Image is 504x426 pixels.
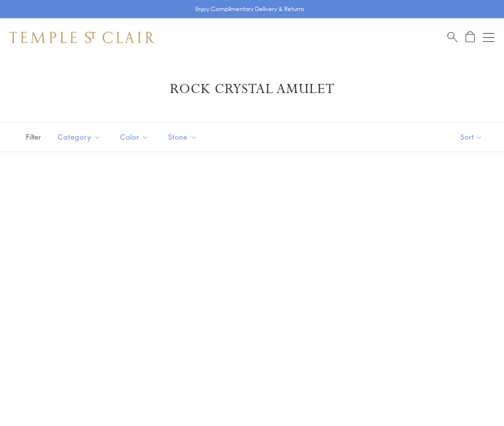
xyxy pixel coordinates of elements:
[195,4,304,14] p: Enjoy Complimentary Delivery & Returns
[10,32,155,43] img: Temple St. Clair
[483,32,494,43] button: Open navigation
[115,131,156,143] span: Color
[447,31,457,43] a: Search
[24,81,480,98] h1: Rock Crystal Amulet
[466,31,475,43] a: Open Shopping Bag
[113,126,156,148] button: Color
[163,131,204,143] span: Stone
[50,126,108,148] button: Category
[439,122,504,152] button: Show sort by
[53,131,108,143] span: Category
[161,126,204,148] button: Stone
